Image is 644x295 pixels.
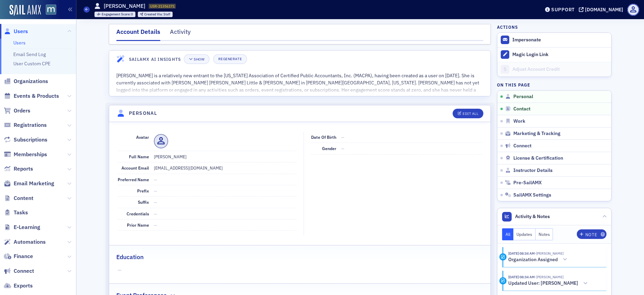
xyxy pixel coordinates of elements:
div: Engagement Score: 0 [94,12,136,17]
span: Preferred Name [118,177,149,182]
div: [DOMAIN_NAME] [585,6,623,13]
span: Registrations [14,121,47,129]
button: Updates [513,228,536,240]
a: Organizations [4,78,48,85]
span: Gender [322,146,336,151]
button: All [502,228,514,240]
span: Contact [513,106,530,112]
span: — [154,211,157,216]
a: Adjust Account Credit [497,62,611,77]
button: Magic Login Link [497,47,611,62]
a: Content [4,195,33,202]
span: Personal [513,94,533,100]
div: Magic Login Link [512,52,608,58]
span: SailAMX Settings [513,192,551,198]
span: Events & Products [14,92,59,100]
span: Exports [14,282,33,290]
a: Orders [4,107,30,115]
span: License & Certification [513,155,563,161]
span: Activity & Notes [515,213,550,220]
span: Email Marketing [14,180,54,187]
h5: Organization Assigned [508,257,558,263]
div: 0 [102,13,133,16]
span: Profile [627,4,639,16]
a: Email Marketing [4,180,54,187]
h2: Education [116,253,144,262]
span: Full Name [129,154,149,159]
button: Organization Assigned [508,256,570,263]
div: Edit All [463,112,478,116]
span: Credentials [127,211,149,216]
a: Users [13,40,26,46]
span: Instructor Details [513,167,553,174]
a: Users [4,28,28,35]
span: — [341,134,345,140]
span: Date of Birth [311,134,336,140]
button: Notes [536,228,553,240]
div: Account Details [116,27,160,41]
a: Exports [4,282,33,290]
div: Activity [499,253,507,260]
a: E-Learning [4,224,40,231]
span: — [154,199,157,205]
span: Engagement Score : [102,12,131,16]
h1: [PERSON_NAME] [104,2,145,10]
a: Registrations [4,121,47,129]
span: Reports [14,165,33,173]
span: — [154,188,157,193]
div: Note [585,233,597,237]
span: Content [14,195,33,202]
span: E-Learning [14,224,40,231]
div: Created Via: Staff [138,12,173,17]
a: Reports [4,165,33,173]
a: Memberships [4,151,47,158]
span: Tasks [14,209,28,216]
time: 10/8/2025 08:34 AM [508,274,535,279]
a: Connect [4,267,34,275]
button: Edit All [453,109,483,118]
span: — [154,222,157,228]
a: Tasks [4,209,28,216]
span: Justin Chase [535,274,563,279]
span: Created Via : [144,12,163,16]
div: Show [194,57,204,61]
div: Adjust Account Credit [512,66,608,72]
span: — [118,267,482,274]
span: Avatar [136,134,149,140]
time: 10/8/2025 08:34 AM [508,251,535,256]
span: Connect [513,143,531,149]
span: Account Email [121,165,149,171]
div: Activity [170,27,191,40]
img: SailAMX [10,5,41,16]
h4: Personal [129,110,157,117]
a: User Custom CPE [13,61,50,67]
span: Organizations [14,78,48,85]
span: — [154,177,157,182]
span: Orders [14,107,30,115]
button: Updated User: [PERSON_NAME] [508,280,590,287]
span: Prior Name [127,222,149,228]
span: Suffix [138,199,149,205]
div: Activity [499,277,507,284]
a: Subscriptions [4,136,47,144]
h4: Actions [497,24,518,30]
button: Impersonate [512,37,541,43]
a: Automations [4,238,46,246]
a: Events & Products [4,92,59,100]
span: Memberships [14,151,47,158]
h4: SailAMX AI Insights [129,56,181,62]
span: Marketing & Tracking [513,131,560,137]
button: Show [184,54,209,64]
dd: [PERSON_NAME] [154,151,296,162]
span: USR-21356171 [150,4,175,9]
img: SailAMX [46,4,56,15]
a: Finance [4,253,33,260]
dd: [EMAIL_ADDRESS][DOMAIN_NAME] [154,162,296,173]
button: Regenerate [213,54,247,64]
button: Note [577,229,606,239]
span: Justin Chase [535,251,563,256]
span: Finance [14,253,33,260]
button: [DOMAIN_NAME] [579,7,626,12]
span: Pre-SailAMX [513,180,542,186]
